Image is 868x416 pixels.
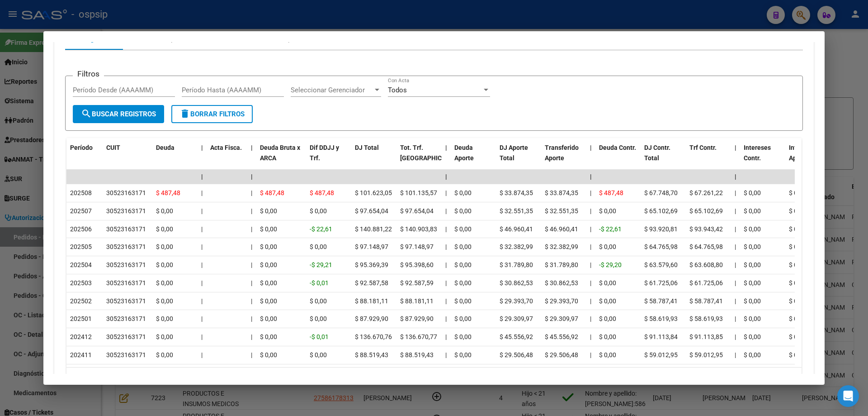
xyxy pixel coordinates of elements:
span: $ 58.619,93 [644,315,678,322]
span: | [590,333,591,340]
span: $ 87.929,90 [355,315,388,322]
datatable-header-cell: DJ Aporte Total [496,138,541,178]
span: | [251,333,252,340]
span: | [251,297,252,305]
span: $ 93.920,81 [644,225,678,233]
datatable-header-cell: | [198,138,207,178]
span: $ 97.148,97 [400,243,434,250]
span: -$ 29,21 [310,261,332,268]
span: | [201,315,203,322]
span: $ 0,00 [260,297,277,305]
span: $ 63.579,60 [644,261,678,268]
span: | [445,189,447,196]
span: $ 30.862,53 [545,279,578,287]
span: | [590,207,591,215]
span: -$ 29,20 [599,261,622,268]
button: Borrar Filtros [171,105,253,123]
span: $ 0,00 [454,333,472,340]
span: | [251,225,252,233]
span: $ 0,00 [454,261,472,268]
span: $ 0,00 [156,333,173,340]
span: $ 58.787,41 [644,297,678,305]
span: | [251,279,252,287]
span: | [251,261,252,268]
span: Buscar Registros [81,110,156,118]
span: | [201,225,203,233]
span: $ 45.556,92 [545,333,578,340]
span: $ 0,00 [260,225,277,233]
span: $ 0,00 [744,279,761,287]
span: | [735,279,736,287]
span: $ 0,00 [789,225,806,233]
span: Acta Fisca. [210,144,242,151]
datatable-header-cell: Deuda Aporte [451,138,496,178]
button: Buscar Registros [73,105,164,123]
span: $ 64.765,98 [644,243,678,250]
span: $ 58.787,41 [689,297,723,305]
span: | [445,225,447,233]
span: $ 101.623,05 [355,189,392,196]
span: | [735,315,736,322]
span: | [735,351,736,359]
span: Tot. Trf. [GEOGRAPHIC_DATA] [400,144,462,162]
span: $ 0,00 [599,315,616,322]
span: $ 32.382,99 [500,243,533,250]
datatable-header-cell: DJ Total [351,138,396,178]
span: $ 87.929,90 [400,315,434,322]
span: $ 0,00 [744,189,761,196]
span: | [251,315,252,322]
span: $ 0,00 [789,333,806,340]
datatable-header-cell: Período [66,138,103,178]
span: $ 0,00 [789,189,806,196]
span: | [201,351,203,359]
span: $ 0,00 [260,279,277,287]
span: $ 88.181,11 [400,297,434,305]
span: $ 0,00 [454,351,472,359]
span: -$ 0,01 [310,333,329,340]
datatable-header-cell: Acta Fisca. [207,138,247,178]
span: | [201,243,203,250]
span: $ 0,00 [789,279,806,287]
span: $ 0,00 [599,297,616,305]
div: 30523163171 [106,350,146,360]
span: | [251,243,252,250]
span: | [590,144,592,151]
span: $ 0,00 [310,351,327,359]
span: $ 0,00 [454,279,472,287]
span: Intereses Aporte [789,144,816,162]
mat-icon: delete [179,108,190,119]
span: $ 0,00 [260,207,277,215]
span: $ 0,00 [156,243,173,250]
span: | [201,144,203,151]
span: $ 0,00 [156,351,173,359]
span: Dif DDJJ y Trf. [310,144,339,162]
span: $ 0,00 [789,243,806,250]
span: $ 0,00 [156,279,173,287]
span: | [590,261,591,268]
span: $ 67.748,70 [644,189,678,196]
span: | [445,243,447,250]
span: DJ Total [355,144,379,151]
span: $ 29.393,70 [545,297,578,305]
span: | [735,173,736,180]
span: 202506 [70,225,92,233]
span: | [735,243,736,250]
datatable-header-cell: Intereses Contr. [740,138,785,178]
div: 30523163171 [106,260,146,270]
datatable-header-cell: Deuda [152,138,198,178]
span: | [201,173,203,180]
span: | [735,297,736,305]
span: | [590,225,591,233]
datatable-header-cell: | [586,138,595,178]
span: | [590,173,592,180]
span: 202502 [70,297,92,305]
span: | [590,279,591,287]
datatable-header-cell: CUIT [103,138,152,178]
span: $ 0,00 [156,261,173,268]
span: $ 64.765,98 [689,243,723,250]
span: $ 92.587,59 [400,279,434,287]
span: Deuda Aporte [454,144,474,162]
span: $ 91.113,84 [644,333,678,340]
span: $ 30.862,53 [500,279,533,287]
span: CUIT [106,144,120,151]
